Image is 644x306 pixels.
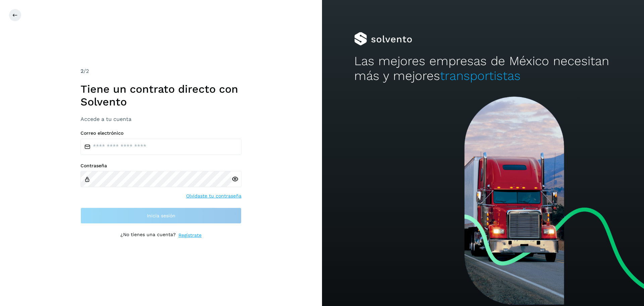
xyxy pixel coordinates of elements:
label: Contraseña [80,163,241,169]
p: ¿No tienes una cuenta? [120,232,176,239]
span: 2 [80,68,84,74]
label: Correo electrónico [80,130,241,136]
span: transportistas [440,69,521,83]
a: Olvidaste tu contraseña [186,192,241,200]
div: /2 [80,67,241,75]
span: Inicia sesión [147,213,175,218]
h1: Tiene un contrato directo con Solvento [80,83,241,108]
button: Inicia sesión [80,208,241,224]
h3: Accede a tu cuenta [80,116,241,122]
h2: Las mejores empresas de México necesitan más y mejores [354,54,612,84]
a: Regístrate [178,232,202,239]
